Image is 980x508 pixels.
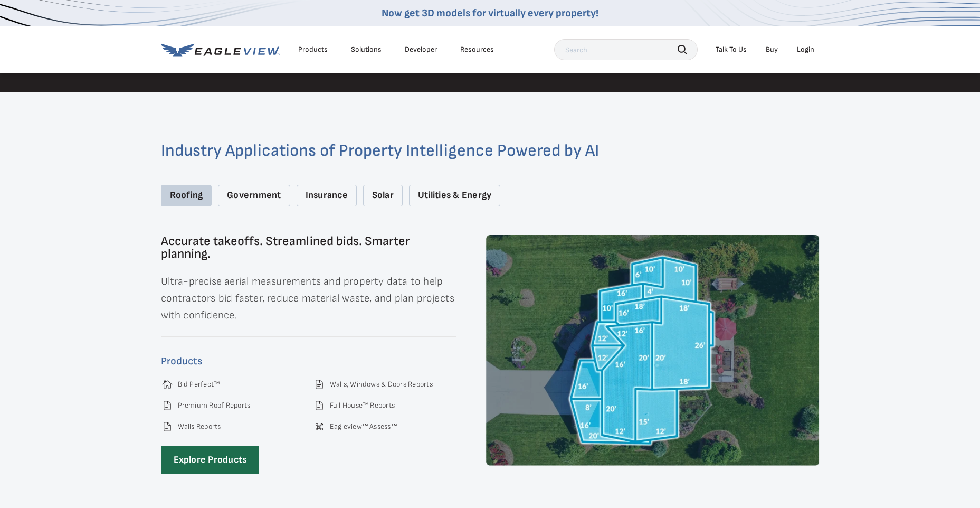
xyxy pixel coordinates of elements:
div: Resources [460,45,494,54]
a: Walls Reports [178,422,221,431]
div: Talk To Us [716,45,747,54]
img: Group-9-1.svg [161,378,174,391]
a: Walls, Windows & Doors Reports [330,380,433,389]
img: Group-9629.svg [313,420,326,433]
img: File_dock_light.svg [313,378,326,391]
a: Bid Perfect™ [178,380,220,389]
a: Eagleview™ Assess™ [330,422,397,431]
a: Premium Roof Reports [178,401,251,410]
img: File_dock_light.svg [313,399,326,412]
div: Utilities & Energy [409,185,500,206]
div: Insurance [297,185,357,206]
a: Developer [405,45,437,54]
a: Buy [766,45,778,54]
div: Solutions [351,45,382,54]
input: Search [554,39,698,60]
h2: Industry Applications of Property Intelligence Powered by AI [161,143,820,159]
div: Solar [363,185,403,206]
img: File_dock_light.svg [161,399,174,412]
div: Login [797,45,814,54]
a: Explore Products [161,446,260,475]
a: Full House™ Reports [330,401,395,410]
h4: Products [161,353,456,370]
p: Ultra-precise aerial measurements and property data to help contractors bid faster, reduce materi... [161,273,456,324]
img: File_dock_light.svg [161,420,174,433]
h3: Accurate takeoffs. Streamlined bids. Smarter planning. [161,235,456,260]
div: Products [298,45,328,54]
a: Now get 3D models for virtually every property! [382,7,598,20]
div: Government [218,185,290,206]
div: Roofing [161,185,212,206]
